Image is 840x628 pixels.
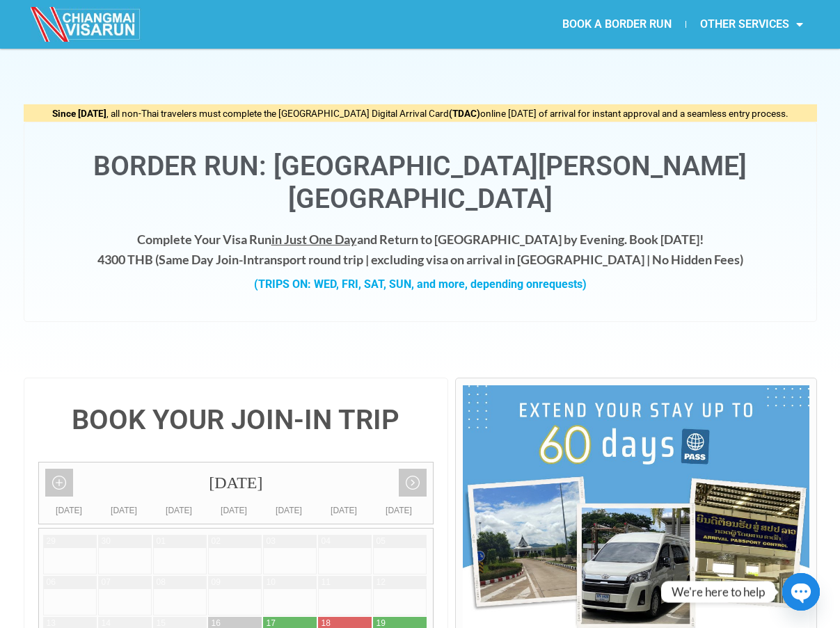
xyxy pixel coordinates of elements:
div: 06 [47,577,56,588]
h1: Border Run: [GEOGRAPHIC_DATA][PERSON_NAME][GEOGRAPHIC_DATA] [38,150,802,216]
div: 01 [157,536,166,547]
strong: Since [DATE] [52,108,106,119]
a: OTHER SERVICES [686,8,817,40]
span: requests) [539,277,587,291]
span: in Just One Day [271,232,357,247]
strong: (TRIPS ON: WED, FRI, SAT, SUN, and more, depending on [254,277,587,291]
div: [DATE] [152,504,207,517]
div: 09 [212,577,221,588]
div: [DATE] [317,504,372,517]
div: 05 [377,536,386,547]
a: BOOK A BORDER RUN [548,8,686,40]
h4: Complete Your Visa Run and Return to [GEOGRAPHIC_DATA] by Evening. Book [DATE]! 4300 THB ( transp... [38,230,802,270]
div: [DATE] [372,504,427,517]
div: 04 [322,536,331,547]
strong: Same Day Join-In [159,252,254,267]
div: 11 [322,577,331,588]
div: 29 [47,536,56,547]
div: [DATE] [39,462,434,504]
div: 30 [102,536,111,547]
div: 07 [102,577,111,588]
h4: BOOK YOUR JOIN-IN TRIP [38,406,434,434]
div: 08 [157,577,166,588]
div: [DATE] [207,504,262,517]
div: 03 [267,536,276,547]
strong: (TDAC) [449,108,480,119]
span: , all non-Thai travelers must complete the [GEOGRAPHIC_DATA] Digital Arrival Card online [DATE] o... [52,108,789,119]
div: [DATE] [262,504,317,517]
div: 10 [267,577,276,588]
div: 12 [377,577,386,588]
div: [DATE] [97,504,152,517]
nav: Menu [420,8,817,40]
div: [DATE] [42,504,97,517]
div: 02 [212,536,221,547]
